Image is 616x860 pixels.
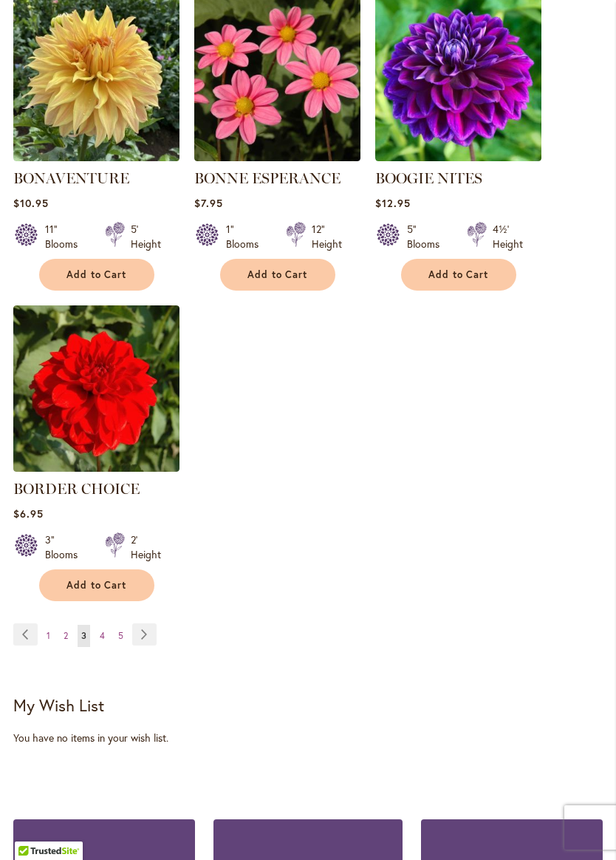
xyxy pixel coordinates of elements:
span: Add to Cart [247,268,308,281]
a: 4 [96,625,109,647]
button: Add to Cart [39,259,154,291]
a: 2 [60,625,72,647]
span: 4 [100,630,105,641]
a: BONNE ESPERANCE [194,150,360,164]
a: 5 [114,625,127,647]
span: 2 [64,630,68,641]
a: 1 [43,625,54,647]
span: Add to Cart [428,268,489,281]
span: $10.95 [13,196,49,210]
a: BOOGIE NITES [375,150,541,164]
div: You have no items in your wish list. [13,731,603,745]
button: Add to Cart [39,569,154,601]
span: $6.95 [13,507,44,521]
a: BONAVENTURE [13,169,129,187]
div: 5' Height [131,222,161,251]
a: BOOGIE NITES [375,169,482,187]
a: BONNE ESPERANCE [194,169,340,187]
a: BORDER CHOICE [13,480,140,498]
button: Add to Cart [401,259,516,291]
img: BORDER CHOICE [13,305,179,472]
span: Add to Cart [66,268,127,281]
div: 11" Blooms [45,222,87,251]
div: 1" Blooms [226,222,268,251]
div: 5" Blooms [407,222,449,251]
div: 2' Height [131,532,161,562]
span: Add to Cart [66,579,127,592]
span: $12.95 [375,196,411,210]
iframe: Launch Accessibility Center [11,807,52,849]
span: 1 [47,630,50,641]
span: 3 [81,630,86,641]
a: Bonaventure [13,150,179,164]
span: 5 [118,630,123,641]
a: BORDER CHOICE [13,461,179,475]
strong: My Wish List [13,694,104,716]
span: $7.95 [194,196,223,210]
div: 3" Blooms [45,532,87,562]
div: 4½' Height [493,222,523,251]
button: Add to Cart [220,259,335,291]
div: 12" Height [312,222,342,251]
